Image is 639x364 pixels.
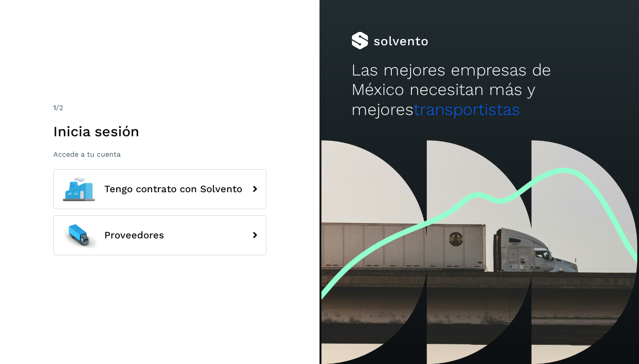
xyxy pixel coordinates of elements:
h1: Inicia sesión [53,123,266,140]
span: Tengo contrato con Solvento [104,184,242,194]
button: Proveedores [53,215,266,255]
span: Proveedores [104,230,164,241]
button: Tengo contrato con Solvento [53,169,266,209]
h2: Las mejores empresas de México necesitan más y mejores [351,60,607,119]
span: 1 [53,103,56,112]
p: Accede a tu cuenta [53,150,266,158]
span: transportistas [414,100,520,119]
div: /2 [53,103,266,113]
